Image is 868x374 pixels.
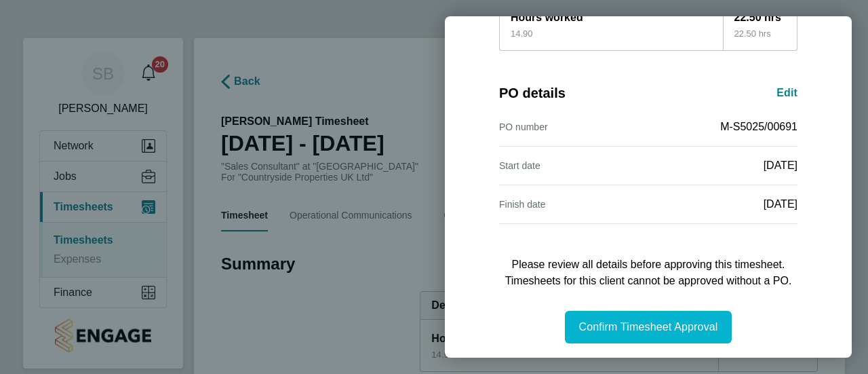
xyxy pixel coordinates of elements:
span: Confirm Timesheet Approval [578,321,717,333]
a: Edit [776,85,797,101]
h4: PO details [499,83,566,102]
div: 14.90 [511,29,533,39]
p: Please review all details before approving this timesheet. [483,224,814,289]
span: M-S5025/00691 [720,121,797,132]
span: Timesheets for this client cannot be approved without a PO. [483,273,814,289]
span: Edit [776,87,797,98]
button: Confirm Timesheet Approval [565,311,731,343]
div: PO number [499,119,648,135]
div: Finish date [499,196,648,212]
div: 22.50 hrs [723,29,797,50]
div: [DATE] [648,157,797,174]
div: Start date [499,157,648,174]
div: [DATE] [648,196,797,212]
